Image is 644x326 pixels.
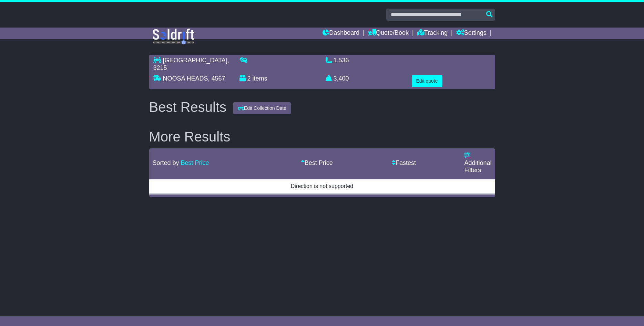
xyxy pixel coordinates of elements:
span: , 3215 [153,57,229,71]
button: Edit quote [412,75,442,87]
span: 2 [247,75,251,82]
span: NOOSA HEADS [163,75,208,82]
a: Additional Filters [464,152,491,173]
span: , 4567 [208,75,225,82]
a: Best Price [301,159,333,166]
h2: More Results [149,129,495,144]
span: 1.536 [334,57,349,64]
a: Best Price [181,159,209,166]
button: Edit Collection Date [233,102,291,114]
a: Quote/Book [368,28,409,39]
a: Settings [456,28,487,39]
span: [GEOGRAPHIC_DATA] [163,57,227,64]
a: Dashboard [323,28,359,39]
span: Sorted by [153,159,179,166]
div: Best Results [146,99,230,115]
a: Tracking [417,28,448,39]
a: Fastest [392,159,416,166]
span: items [253,75,267,82]
span: 3,400 [334,75,349,82]
td: Direction is not supported [149,178,495,193]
